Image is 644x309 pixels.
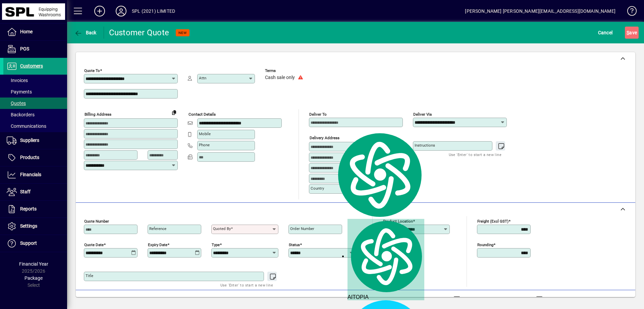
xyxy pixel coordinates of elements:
span: Products [20,155,39,160]
span: Settings [20,223,37,229]
span: Financials [20,172,41,177]
a: Invoices [3,75,67,86]
mat-label: Quote number [84,219,109,223]
mat-label: Quoted by [213,226,231,231]
mat-hint: Use 'Enter' to start a new line [220,281,273,289]
span: POS [20,46,29,51]
a: Backorders [3,109,67,120]
button: Profile [110,5,132,17]
mat-label: Status [289,242,300,247]
span: Reports [20,206,37,211]
a: Suppliers [3,132,67,149]
mat-label: Order number [290,226,314,231]
a: Payments [3,86,67,98]
span: Suppliers [20,138,39,143]
span: Financial Year [19,261,48,267]
button: Add [89,5,110,17]
span: Payments [7,89,32,94]
span: NEW [178,31,187,35]
app-page-header-button: Back [67,27,104,39]
span: Product [590,294,617,305]
div: AITOPIA [347,219,424,300]
span: Quotes [7,101,26,106]
div: [PERSON_NAME] [PERSON_NAME][EMAIL_ADDRESS][DOMAIN_NAME] [465,6,615,16]
span: Invoices [7,78,28,83]
label: Show Cost/Profit [544,296,583,303]
mat-label: Expiry date [148,242,167,247]
mat-label: Deliver To [309,112,327,117]
mat-label: Rounding [477,242,493,247]
a: Support [3,235,67,252]
a: Financials [3,166,67,183]
a: Reports [3,201,67,218]
a: Knowledge Base [622,1,636,23]
a: Quotes [3,98,67,109]
span: Support [20,240,37,246]
mat-label: Mobile [199,131,211,136]
div: SPL (2021) LIMITED [132,6,175,16]
mat-hint: Use 'Enter' to start a new line [449,151,501,158]
mat-label: Quote date [84,242,104,247]
button: Copy to Delivery address [169,107,179,118]
mat-label: Type [212,242,220,247]
button: Save [625,27,639,39]
span: Staff [20,189,31,194]
button: Cancel [596,27,614,39]
a: Products [3,149,67,166]
mat-label: Phone [199,143,210,147]
span: Backorders [7,112,35,117]
span: Cash sale only [265,75,295,80]
mat-label: Instructions [415,143,435,148]
span: Terms [265,69,305,73]
mat-label: Title [86,273,93,278]
span: Customers [20,63,43,69]
mat-label: Deliver via [413,112,432,117]
span: ave [627,27,637,38]
span: Cancel [598,27,613,38]
mat-label: Attn [199,76,206,80]
div: Customer Quote [109,27,169,38]
a: POS [3,41,67,57]
mat-label: Country [311,186,324,191]
mat-label: Quote To [84,68,100,73]
span: Back [74,30,97,35]
label: Show Line Volumes/Weights [462,296,524,303]
a: Staff [3,184,67,200]
span: Package [24,275,43,281]
span: S [627,30,629,35]
span: Communications [7,123,46,129]
button: Back [72,27,98,39]
a: Home [3,24,67,40]
span: Home [20,29,33,34]
a: Communications [3,120,67,132]
mat-label: Reference [149,226,166,231]
button: Product [586,293,620,305]
mat-label: Freight (excl GST) [477,219,508,223]
a: Settings [3,218,67,235]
